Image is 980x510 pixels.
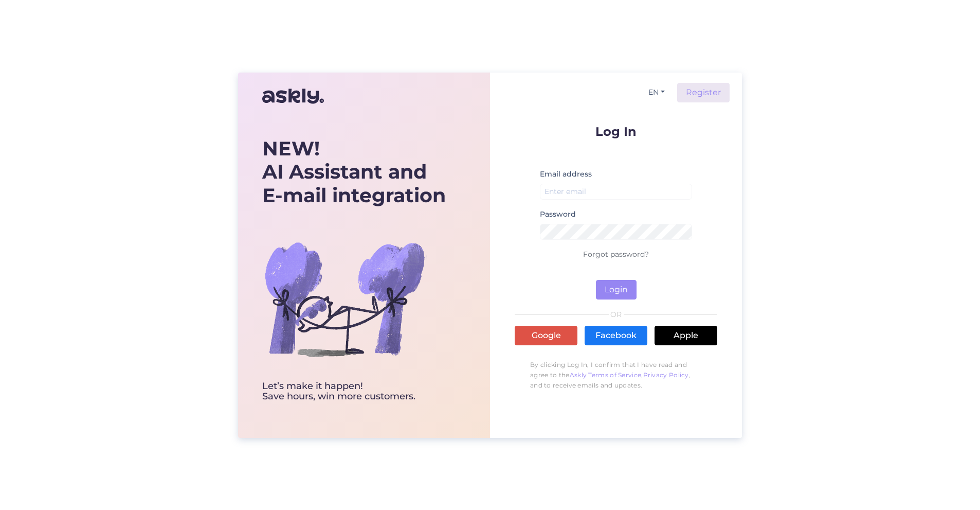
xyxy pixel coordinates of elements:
[644,85,669,100] button: EN
[643,371,689,379] a: Privacy Policy
[540,169,592,180] label: Email address
[262,137,446,207] div: AI Assistant and E-mail integration
[262,381,446,402] div: Let’s make it happen! Save hours, win more customers.
[583,250,649,259] a: Forgot password?
[262,136,320,161] b: NEW!
[585,326,647,345] a: Facebook
[609,311,624,318] span: OR
[515,326,577,345] a: Google
[596,280,637,300] button: Login
[540,184,692,200] input: Enter email
[655,326,717,345] a: Apple
[570,371,642,379] a: Askly Terms of Service
[540,209,576,220] label: Password
[677,83,730,102] a: Register
[262,84,324,109] img: Askly
[515,125,717,138] p: Log In
[262,217,427,381] img: bg-askly
[515,355,717,396] p: By clicking Log In, I confirm that I have read and agree to the , , and to receive emails and upd...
